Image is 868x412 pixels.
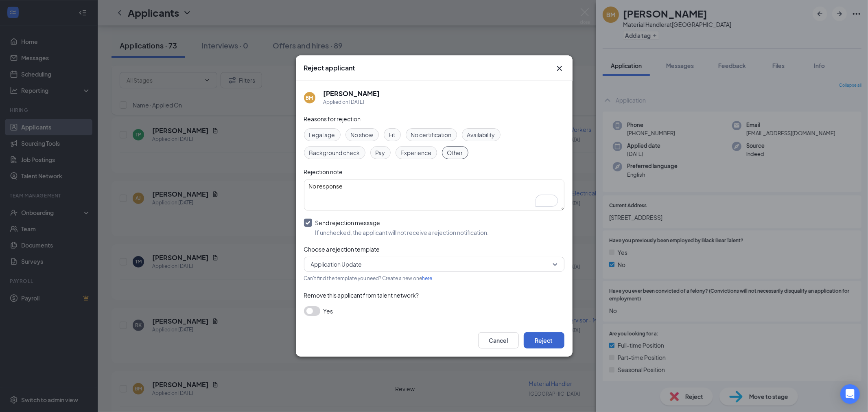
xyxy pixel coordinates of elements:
div: Applied on [DATE] [324,98,380,106]
svg: Cross [555,64,564,73]
button: Cancel [478,332,519,348]
span: Fit [389,130,396,139]
span: Rejection note [304,168,343,175]
span: Pay [376,148,385,157]
div: Open Intercom Messenger [840,384,860,404]
button: Close [555,64,564,73]
span: No certification [411,130,452,139]
span: Can't find the template you need? Create a new one . [304,275,434,281]
span: Background check [309,148,360,157]
span: Other [447,148,463,157]
h3: Reject applicant [304,64,355,72]
div: BM [306,94,313,101]
span: Application Update [311,258,362,270]
textarea: To enrich screen reader interactions, please activate Accessibility in Grammarly extension settings [304,180,564,210]
span: Experience [401,148,432,157]
span: No show [351,130,374,139]
span: Remove this applicant from talent network? [304,291,419,299]
a: here [422,275,433,281]
span: Legal age [309,130,335,139]
span: Yes [324,306,333,316]
span: Availability [467,130,495,139]
span: Reasons for rejection [304,115,361,123]
h5: [PERSON_NAME] [324,89,380,98]
span: Choose a rejection template [304,245,380,253]
button: Reject [524,332,564,348]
